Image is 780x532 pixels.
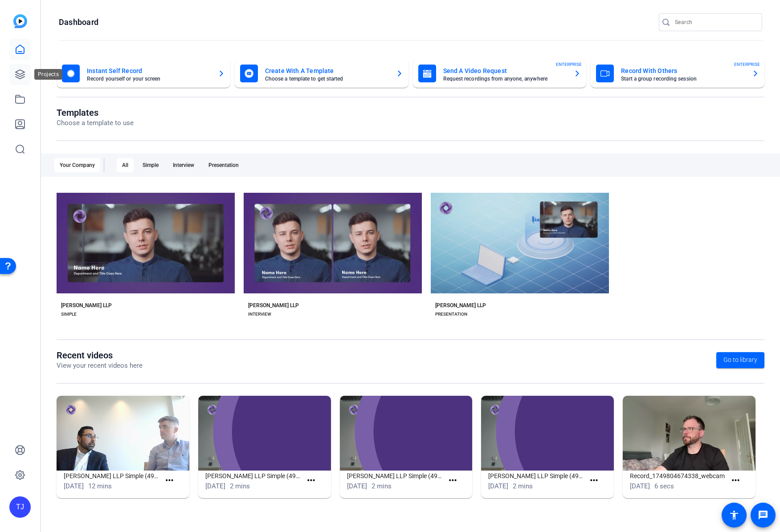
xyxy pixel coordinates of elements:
[729,510,739,520] mat-icon: accessibility
[61,302,112,309] div: [PERSON_NAME] LLP
[57,107,134,118] h1: Templates
[57,350,143,361] h1: Recent videos
[54,158,100,172] div: Your Company
[730,475,741,486] mat-icon: more_horiz
[265,76,389,81] mat-card-subtitle: Choose a template to get started
[447,475,458,486] mat-icon: more_horiz
[64,471,160,481] h1: [PERSON_NAME] LLP Simple (49064)
[248,311,271,318] div: INTERVIEW
[435,302,486,309] div: [PERSON_NAME] LLP
[230,482,250,490] span: 2 mins
[623,396,755,471] img: Record_1749804674338_webcam
[413,59,587,88] button: Send A Video RequestRequest recordings from anyone, anywhereENTERPRISE
[488,471,585,481] h1: [PERSON_NAME] LLP Simple (49007)
[443,76,567,81] mat-card-subtitle: Request recordings from anyone, anywhere
[630,482,650,490] span: [DATE]
[87,65,211,76] mat-card-title: Instant Self Record
[57,361,143,371] p: View your recent videos here
[59,17,98,28] h1: Dashboard
[513,482,533,490] span: 2 mins
[306,475,317,486] mat-icon: more_horiz
[235,59,408,88] button: Create With A TemplateChoose a template to get started
[734,61,760,68] span: ENTERPRISE
[654,482,674,490] span: 6 secs
[61,311,77,318] div: SIMPLE
[435,311,467,318] div: PRESENTATION
[556,61,582,68] span: ENTERPRISE
[198,396,331,471] img: Grant Thornton LLP Simple (49007) - Copy
[13,14,27,28] img: blue-gradient.svg
[117,158,134,172] div: All
[57,118,134,128] p: Choose a template to use
[340,396,473,471] img: Grant Thornton LLP Simple (49006)
[621,65,745,76] mat-card-title: Record With Others
[675,17,755,28] input: Search
[164,475,175,486] mat-icon: more_horiz
[591,59,764,88] button: Record With OthersStart a group recording sessionENTERPRISE
[588,475,600,486] mat-icon: more_horiz
[34,69,62,80] div: Projects
[87,76,211,81] mat-card-subtitle: Record yourself or your screen
[9,496,31,518] div: TJ
[347,471,444,481] h1: [PERSON_NAME] LLP Simple (49006)
[488,482,508,490] span: [DATE]
[716,352,764,368] a: Go to library
[758,510,768,520] mat-icon: message
[372,482,392,490] span: 2 mins
[137,158,164,172] div: Simple
[205,471,302,481] h1: [PERSON_NAME] LLP Simple (49007) - Copy
[347,482,367,490] span: [DATE]
[723,355,757,365] span: Go to library
[205,482,225,490] span: [DATE]
[621,76,745,81] mat-card-subtitle: Start a group recording session
[64,482,84,490] span: [DATE]
[248,302,299,309] div: [PERSON_NAME] LLP
[88,482,112,490] span: 12 mins
[57,59,230,88] button: Instant Self RecordRecord yourself or your screen
[443,65,567,76] mat-card-title: Send A Video Request
[167,158,200,172] div: Interview
[630,471,727,481] h1: Record_1749804674338_webcam
[57,396,189,471] img: Grant Thornton LLP Simple (49064)
[203,158,244,172] div: Presentation
[481,396,614,471] img: Grant Thornton LLP Simple (49007)
[265,65,389,76] mat-card-title: Create With A Template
